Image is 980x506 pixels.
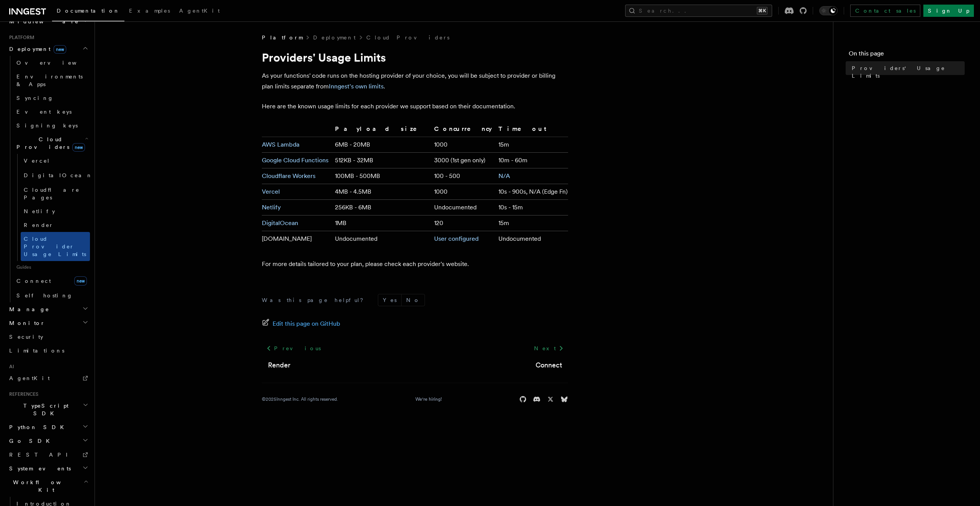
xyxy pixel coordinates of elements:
td: 1000 [431,137,495,153]
a: AgentKit [6,371,90,385]
a: Contact sales [850,5,920,17]
a: Netlify [21,204,90,218]
button: Middleware [6,15,90,28]
span: References [6,391,38,397]
a: Limitations [6,344,90,357]
a: Environments & Apps [13,70,90,91]
td: 1MB [332,215,431,231]
a: Cloudflare Workers [262,172,315,180]
button: System events [6,462,90,475]
a: Render [268,360,291,371]
a: Google Cloud Functions [262,157,328,164]
td: 120 [431,215,495,231]
span: Python SDK [6,423,69,431]
p: Was this page helpful? [262,296,369,304]
td: 10s - 900s, N/A (Edge Fn) [495,184,568,200]
span: Examples [129,8,170,14]
span: Self hosting [16,292,73,299]
a: Cloudflare Pages [21,183,90,204]
td: 4MB - 4.5MB [332,184,431,200]
a: Sign Up [923,5,974,17]
td: 100MB - 500MB [332,168,431,184]
a: N/A [498,172,510,180]
span: Cloud Provider Usage Limits [24,236,86,257]
a: Examples [124,2,175,21]
span: new [72,143,85,152]
a: Vercel [262,188,280,195]
span: Go SDK [6,437,54,445]
p: For more details tailored to your plan, please check each provider's website. [262,259,568,269]
a: Self hosting [13,289,90,302]
a: Cloud Providers [366,34,449,41]
button: No [402,294,425,306]
a: Providers' Usage Limits [849,61,965,83]
a: Inngest's own limits [329,83,384,90]
span: Providers' Usage Limits [852,64,965,80]
a: Edit this page on GitHub [262,318,340,329]
span: Middleware [6,18,79,25]
td: 15m [495,137,568,153]
a: DigitalOcean [262,219,298,227]
span: Event keys [16,109,72,115]
a: Next [529,341,568,355]
span: Platform [6,34,34,41]
h4: On this page [849,49,965,61]
span: Cloudflare Pages [24,187,80,201]
th: Concurrency [431,124,495,137]
span: Overview [16,60,95,66]
a: Render [21,218,90,232]
td: 10s - 15m [495,200,568,215]
span: System events [6,465,71,472]
a: Security [6,330,90,344]
span: Connect [16,278,51,284]
span: Limitations [9,348,64,354]
span: Documentation [57,8,120,14]
td: Undocumented [495,231,568,247]
span: Platform [262,34,302,41]
span: AI [6,364,14,370]
td: Undocumented [332,231,431,247]
a: REST API [6,448,90,462]
th: Payload size [332,124,431,137]
a: Syncing [13,91,90,105]
button: Yes [378,294,401,306]
button: Python SDK [6,420,90,434]
span: Render [24,222,54,228]
td: 6MB - 20MB [332,137,431,153]
div: Deploymentnew [6,56,90,302]
span: Security [9,334,43,340]
p: As your functions' code runs on the hosting provider of your choice, you will be subject to provi... [262,70,568,92]
span: Guides [13,261,90,273]
a: Event keys [13,105,90,119]
td: 10m - 60m [495,153,568,168]
button: Workflow Kit [6,475,90,497]
span: Environments & Apps [16,73,83,87]
button: Manage [6,302,90,316]
td: [DOMAIN_NAME] [262,231,332,247]
span: Edit this page on GitHub [273,318,340,329]
a: Overview [13,56,90,70]
td: Undocumented [431,200,495,215]
span: AgentKit [179,8,220,14]
span: AgentKit [9,375,50,381]
td: 3000 (1st gen only) [431,153,495,168]
a: AWS Lambda [262,141,299,148]
span: Signing keys [16,122,78,129]
button: Search...⌘K [625,5,772,17]
a: Cloud Provider Usage Limits [21,232,90,261]
kbd: ⌘K [757,7,768,15]
span: Deployment [6,45,66,53]
a: DigitalOcean [21,168,90,183]
span: Manage [6,305,49,313]
span: REST API [9,452,74,458]
button: Toggle dark mode [819,6,838,15]
a: Connectnew [13,273,90,289]
div: Cloud Providersnew [13,154,90,261]
button: TypeScript SDK [6,399,90,420]
span: Netlify [24,208,55,214]
a: Vercel [21,154,90,168]
a: User configured [434,235,479,242]
span: Vercel [24,158,50,164]
button: Monitor [6,316,90,330]
span: TypeScript SDK [6,402,83,417]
